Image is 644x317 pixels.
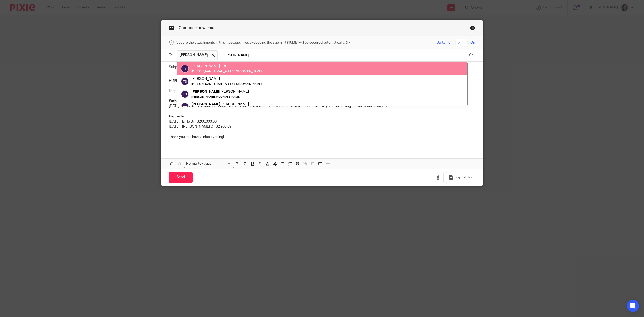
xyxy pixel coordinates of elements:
[191,83,262,86] small: [PERSON_NAME][EMAIL_ADDRESS][DOMAIN_NAME]
[169,119,475,124] p: [DATE] - Br To Br - $200,000.00
[191,90,220,93] em: [PERSON_NAME]
[169,65,182,70] label: Subject:
[185,161,213,166] span: Normal text size
[169,115,184,118] strong: Deposits:
[169,172,193,183] input: Send
[180,53,208,58] span: [PERSON_NAME]
[470,40,475,45] span: On
[181,90,189,98] img: svg%3E
[169,99,190,103] strong: Withdrawals:
[191,76,262,82] div: [PERSON_NAME]
[169,104,475,109] p: [DATE] - Br To Br - $75,000.00 - It looks like this one is different to the $75,000 sent to TG El...
[437,40,453,45] span: Switch off
[191,64,262,69] div: [PERSON_NAME] Ltd.
[455,175,472,179] span: Request files
[213,161,231,166] input: Search for option
[191,102,220,106] em: [PERSON_NAME]
[468,52,475,59] button: Cc
[181,103,189,111] img: svg%3E
[169,53,174,58] label: To:
[191,70,262,73] small: [PERSON_NAME][EMAIL_ADDRESS][DOMAIN_NAME]
[191,95,240,98] small: @[DOMAIN_NAME]
[191,95,215,98] em: [PERSON_NAME]
[169,88,475,93] p: I hope you're both doing well! I have your weekly Chequing Review List ready for you. There are v...
[169,124,475,129] p: [DATE] - [PERSON_NAME] C - $2,963.69
[181,77,189,86] img: svg%3E
[184,160,234,168] div: Search for option
[191,102,249,107] div: [PERSON_NAME]
[446,172,475,183] button: Request files
[179,26,216,30] span: Compose new email
[176,40,345,45] span: Secure the attachments in this message. Files exceeding the size limit (10MB) will be secured aut...
[169,78,475,83] p: Hi [PERSON_NAME] and [PERSON_NAME],
[181,65,189,73] img: svg%3E
[470,25,475,32] a: Close this dialog window
[191,89,249,94] div: [PERSON_NAME]
[169,134,475,139] p: Thank you and have a nice evening!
